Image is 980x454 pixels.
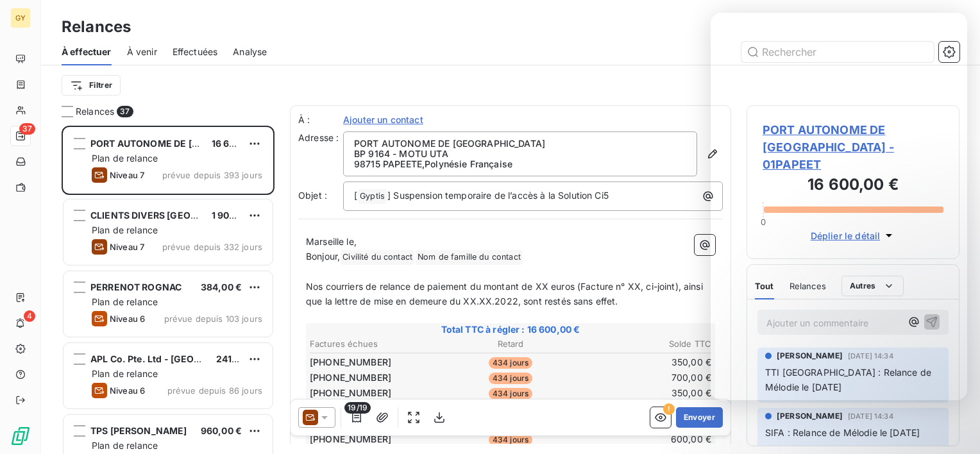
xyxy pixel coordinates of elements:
span: Gyptis [358,189,387,204]
span: ] Suspension temporaire de l’accès à la Solution Ci5 [387,190,609,201]
span: 434 jours [489,373,532,384]
span: 434 jours [489,357,532,369]
span: 1 900,00 € [212,210,259,221]
img: Logo LeanPay [10,426,31,446]
span: Nos courriers de relance de paiement du montant de XX euros (Facture n° XX, ci-joint), ainsi que ... [306,281,705,307]
span: SIFA : Relance de Mélodie le [DATE] [765,427,920,438]
span: Marseille le, [306,236,357,247]
span: CLIENTS DIVERS [GEOGRAPHIC_DATA] [90,210,262,221]
span: Plan de relance [92,153,158,164]
span: 384,00 € [201,282,242,292]
h3: Relances [62,15,131,38]
span: prévue depuis 393 jours [162,170,262,180]
span: Bonjour, [306,251,340,262]
div: grid [62,126,275,454]
span: À effectuer [62,46,112,58]
td: 600,00 € [579,432,712,446]
span: Objet : [298,190,327,201]
span: Relances [76,105,114,118]
span: [PERSON_NAME] [777,410,843,422]
span: [DATE] 14:34 [848,412,893,420]
span: Total TTC à régler : 16 600,00 € [308,323,713,336]
span: 434 jours [489,388,532,399]
span: PERRENOT ROGNAC [90,282,182,292]
label: À : [298,113,343,126]
th: Solde TTC [579,337,712,351]
span: 4 [24,310,35,322]
span: prévue depuis 103 jours [164,314,262,324]
span: [PHONE_NUMBER] [310,387,391,399]
iframe: Intercom live chat [711,13,967,400]
p: 98715 PAPEETE , Polynésie Française [354,159,686,169]
div: GY [10,8,31,28]
span: PORT AUTONOME DE [GEOGRAPHIC_DATA] [90,138,283,149]
span: Ajouter un contact [343,113,423,126]
span: Plan de relance [92,440,158,451]
iframe: Intercom live chat [936,410,967,441]
span: Civilité du contact [341,250,414,265]
span: 241,08 € [216,353,255,364]
span: [PHONE_NUMBER] [310,356,391,369]
span: Niveau 7 [110,170,144,180]
td: 700,00 € [579,371,712,385]
span: Plan de relance [92,296,158,307]
span: À venir [127,46,157,58]
span: Niveau 6 [110,385,145,396]
span: [PHONE_NUMBER] [310,433,391,446]
span: 434 jours [489,434,532,446]
td: 350,00 € [579,386,712,400]
span: 16 600,00 € [212,138,265,149]
span: Adresse : [298,132,339,143]
span: [ [354,190,357,201]
span: Analyse [233,46,267,58]
span: 37 [117,106,133,117]
span: [PHONE_NUMBER] [310,371,391,384]
span: 960,00 € [201,425,242,436]
button: Filtrer [62,75,121,96]
span: Niveau 7 [110,242,144,252]
span: prévue depuis 86 jours [167,385,262,396]
span: 37 [19,123,35,135]
span: prévue depuis 332 jours [162,242,262,252]
p: PORT AUTONOME DE [GEOGRAPHIC_DATA] [354,139,686,149]
span: TPS [PERSON_NAME] [90,425,187,436]
button: Envoyer [676,407,723,428]
span: Niveau 6 [110,314,145,324]
span: Nom de famille du contact [416,250,523,265]
span: Plan de relance [92,224,158,235]
span: 19/19 [344,402,371,414]
p: BP 9164 - MOTU UTA [354,149,686,159]
span: Plan de relance [92,368,158,379]
th: Factures échues [309,337,443,351]
th: Retard [444,337,577,351]
span: Effectuées [173,46,218,58]
span: APL Co. Pte. Ltd - [GEOGRAPHIC_DATA] [90,353,266,364]
td: 350,00 € [579,355,712,369]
